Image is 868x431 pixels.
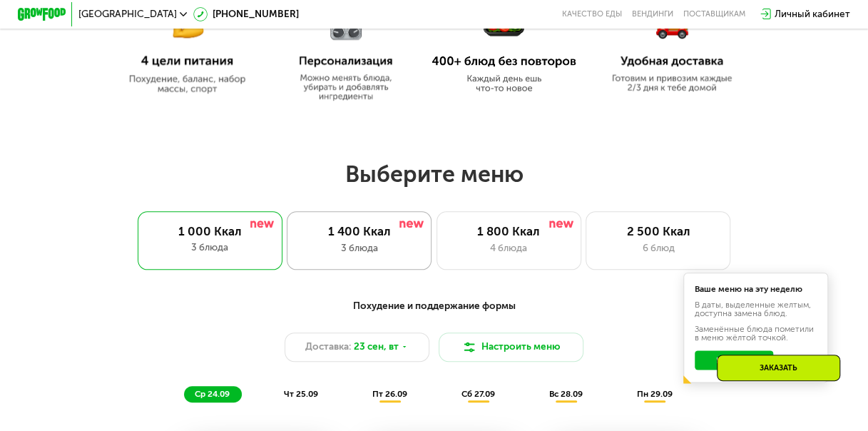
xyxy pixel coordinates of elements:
div: Заказать [717,355,840,381]
div: 6 блюд [598,241,718,255]
div: поставщикам [683,9,745,19]
a: Качество еды [562,9,622,19]
span: чт 25.09 [284,389,318,399]
button: Понятно [695,350,773,370]
span: 23 сен, вт [354,340,399,354]
div: 2 500 Ккал [598,224,718,238]
div: Похудение и поддержание формы [77,298,791,313]
div: 1 800 Ккал [449,224,568,238]
span: сб 27.09 [461,389,495,399]
span: ср 24.09 [195,389,230,399]
span: пн 29.09 [636,389,672,399]
a: [PHONE_NUMBER] [193,7,299,21]
div: Заменённые блюда пометили в меню жёлтой точкой. [695,325,817,343]
div: 1 400 Ккал [300,224,419,238]
div: 3 блюда [300,241,419,255]
div: 3 блюда [150,240,270,255]
button: Настроить меню [439,333,583,362]
span: пт 26.09 [372,389,407,399]
span: вс 28.09 [548,389,582,399]
span: Доставка: [305,340,351,354]
span: [GEOGRAPHIC_DATA] [78,9,177,19]
div: 1 000 Ккал [150,224,270,238]
div: 4 блюда [449,241,568,255]
h2: Выберите меню [39,160,829,188]
a: Вендинги [632,9,673,19]
div: Личный кабинет [775,7,850,21]
div: В даты, выделенные желтым, доступна замена блюд. [695,301,817,318]
div: Ваше меню на эту неделю [695,285,817,294]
